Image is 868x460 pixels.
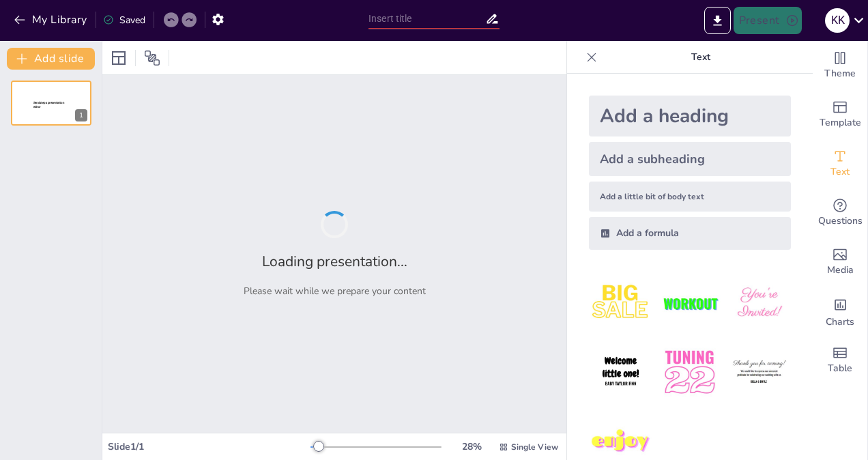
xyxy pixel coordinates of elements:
span: Theme [824,66,856,81]
div: Add charts and graphs [813,287,867,336]
p: Text [603,41,799,74]
img: 5.jpeg [658,341,721,404]
button: Add slide [7,48,95,70]
span: Media [827,263,854,278]
div: 1 [11,81,91,126]
p: Please wait while we prepare your content [244,285,426,298]
span: Charts [826,315,854,330]
div: Add images, graphics, shapes or video [813,238,867,287]
div: Add a table [813,336,867,385]
div: Add text boxes [813,139,867,188]
img: 4.jpeg [589,341,652,404]
div: Add a little bit of body text [589,182,791,212]
img: 6.jpeg [727,341,791,404]
img: 1.jpeg [589,272,652,335]
span: Table [828,361,852,376]
div: 1 [75,109,87,121]
div: Layout [108,47,130,69]
div: Add a heading [589,96,791,136]
button: K K [825,7,850,34]
img: 3.jpeg [727,272,791,335]
div: Change the overall theme [813,41,867,90]
img: 2.jpeg [658,272,721,335]
span: Sendsteps presentation editor [33,101,64,109]
span: Text [830,164,850,179]
span: Single View [511,442,558,452]
div: Slide 1 / 1 [108,440,310,453]
span: Template [820,115,861,130]
span: Position [144,50,160,66]
div: Add ready made slides [813,90,867,139]
div: Add a subheading [589,142,791,176]
button: My Library [10,9,93,31]
div: Add a formula [589,217,791,250]
span: Questions [818,214,863,229]
h2: Loading presentation... [262,252,407,271]
div: K K [825,8,850,33]
button: Present [734,7,802,34]
div: Saved [103,14,145,27]
button: Export to PowerPoint [704,7,731,34]
div: 28 % [455,440,488,453]
input: Insert title [368,9,485,29]
div: Get real-time input from your audience [813,188,867,238]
